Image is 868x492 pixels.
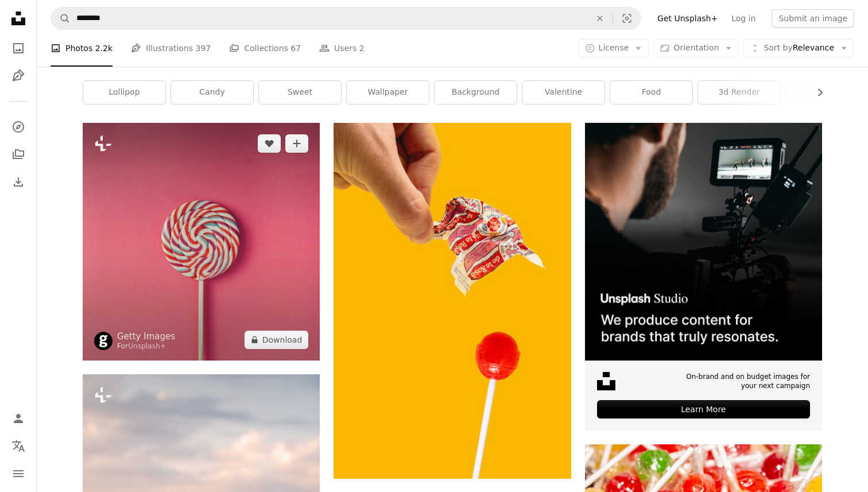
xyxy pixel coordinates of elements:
button: Orientation [653,39,739,57]
a: candy [171,81,253,104]
a: sweet [259,81,341,104]
form: Find visuals sitewide [51,7,641,30]
span: 67 [290,42,301,55]
img: person holding red lollipop with blue and white candy wrapper [334,123,571,479]
span: On-brand and on budget images for your next campaign [680,372,810,392]
div: For [117,342,175,351]
a: food [610,81,692,104]
a: Collections [7,143,30,166]
button: Language [7,435,30,458]
a: Log in / Sign up [7,407,30,430]
a: Collections 67 [229,30,301,67]
span: 2 [359,42,365,55]
button: Search Unsplash [51,7,71,29]
button: Clear [587,7,613,29]
a: Getty Images [117,331,175,342]
button: Sort byRelevance [743,39,854,57]
a: background [435,81,517,104]
span: Sort by [764,43,792,52]
a: Colorful lollipop on pink background. Flat lay. Minimal concept. [83,236,320,246]
a: Get Unsplash+ [650,9,724,28]
img: Go to Getty Images's profile [94,332,113,350]
img: file-1631678316303-ed18b8b5cb9cimage [597,372,615,390]
button: Add to Collection [285,134,308,153]
a: Illustrations [7,64,30,87]
a: Home — Unsplash [7,7,30,32]
a: Download History [7,171,30,193]
button: Download [245,331,309,349]
img: file-1715652217532-464736461acbimage [585,123,822,360]
button: License [579,39,649,57]
button: Like [258,134,281,153]
a: wallpaper [347,81,429,104]
a: lollipop [83,81,165,104]
a: Illustrations 397 [131,30,211,67]
span: License [599,43,629,52]
a: Photos [7,37,30,60]
button: Submit an image [772,9,854,28]
button: scroll list to the right [809,81,822,104]
a: Users 2 [319,30,365,67]
button: Visual search [613,7,641,29]
button: Menu [7,462,30,485]
a: person holding red lollipop with blue and white candy wrapper [334,296,571,306]
a: 3d [786,81,868,104]
img: Colorful lollipop on pink background. Flat lay. Minimal concept. [83,123,320,360]
a: On-brand and on budget images for your next campaignLearn More [585,123,822,431]
a: Log in [724,9,762,28]
span: Orientation [673,43,719,52]
a: Unsplash+ [128,342,166,350]
a: valentine [522,81,604,104]
span: Relevance [764,42,834,54]
div: Learn More [597,400,810,419]
a: 3d render [698,81,780,104]
span: 397 [196,42,211,55]
a: Explore [7,115,30,138]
